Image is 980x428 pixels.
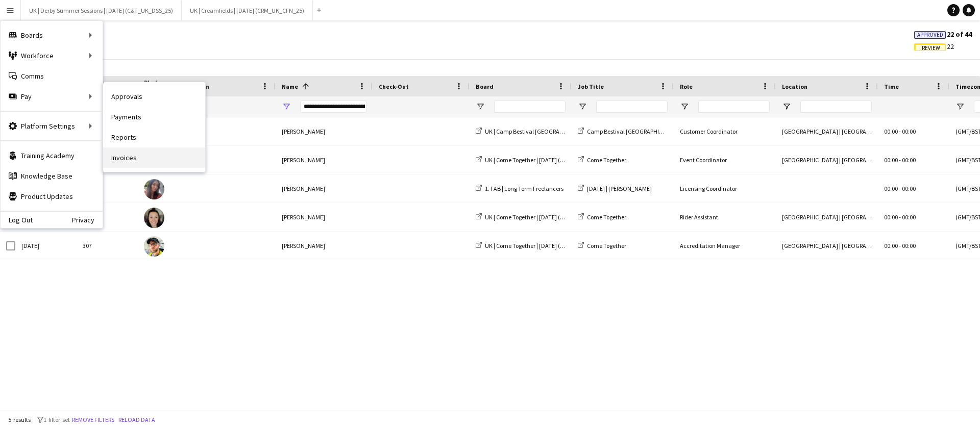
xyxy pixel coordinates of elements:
[144,236,164,257] img: Mark Pryor
[276,117,373,145] div: [PERSON_NAME]
[674,232,776,260] div: Accreditation Manager
[282,102,291,111] button: Open Filter Menu
[494,100,566,113] input: Board Filter Input
[596,100,668,113] input: Job Title Filter Input
[103,147,205,168] a: Invoices
[485,242,607,249] span: UK | Come Together | [DATE] (TEG_UK_CTG_25)
[884,242,898,249] span: 00:00
[578,242,626,249] a: Come Together
[914,42,954,51] span: 22
[485,185,563,192] span: 1. FAB | Long Term Freelancers
[884,83,899,90] span: Time
[103,107,205,127] a: Payments
[776,117,878,145] div: [GEOGRAPHIC_DATA] | [GEOGRAPHIC_DATA], [GEOGRAPHIC_DATA]
[144,79,160,94] span: Photo
[1,186,103,207] a: Product Updates
[21,1,182,20] button: UK | Derby Summer Sessions | [DATE] (C&T_UK_DSS_25)
[674,117,776,145] div: Customer Coordinator
[902,242,916,249] span: 00:00
[902,213,916,221] span: 00:00
[884,128,898,135] span: 00:00
[782,102,791,111] button: Open Filter Menu
[578,83,604,90] span: Job Title
[902,185,916,192] span: 00:00
[578,128,682,135] a: Camp Bestival [GEOGRAPHIC_DATA]
[379,83,409,90] span: Check-Out
[578,156,626,164] a: Come Together
[578,185,652,192] a: [DATE] | [PERSON_NAME]
[587,185,652,192] span: [DATE] | [PERSON_NAME]
[77,203,138,231] div: 579
[782,83,807,90] span: Location
[1,25,103,45] div: Boards
[587,242,626,249] span: Come Together
[884,213,898,221] span: 00:00
[1,145,103,166] a: Training Academy
[1,45,103,66] div: Workforce
[485,156,607,164] span: UK | Come Together | [DATE] (TEG_UK_CTG_25)
[476,185,563,192] a: 1. FAB | Long Term Freelancers
[77,174,138,203] div: 391
[276,146,373,174] div: [PERSON_NAME]
[680,102,689,111] button: Open Filter Menu
[899,156,901,164] span: -
[587,156,626,164] span: Come Together
[103,127,205,147] a: Reports
[116,414,157,425] button: Reload data
[899,213,901,221] span: -
[698,100,770,113] input: Role Filter Input
[587,128,682,135] span: Camp Bestival [GEOGRAPHIC_DATA]
[1,216,33,224] a: Log Out
[884,185,898,192] span: 00:00
[800,100,872,113] input: Location Filter Input
[476,128,674,135] a: UK | Camp Bestival [GEOGRAPHIC_DATA] | [DATE] (SFG/ APL_UK_CBS_25)
[72,216,103,224] a: Privacy
[1,66,103,86] a: Comms
[917,32,943,38] span: Approved
[578,213,626,221] a: Come Together
[674,174,776,203] div: Licensing Coordinator
[282,83,298,90] span: Name
[922,45,940,52] span: Review
[776,203,878,231] div: [GEOGRAPHIC_DATA] | [GEOGRAPHIC_DATA], [GEOGRAPHIC_DATA]
[899,185,901,192] span: -
[182,1,313,20] button: UK | Creamfields | [DATE] (CRM_UK_CFN_25)
[476,102,485,111] button: Open Filter Menu
[144,179,164,199] img: Katie Mullen
[144,208,164,228] img: Libby Urvois
[15,232,77,260] div: [DATE]
[476,242,607,249] a: UK | Come Together | [DATE] (TEG_UK_CTG_25)
[902,128,916,135] span: 00:00
[955,102,965,111] button: Open Filter Menu
[476,213,607,221] a: UK | Come Together | [DATE] (TEG_UK_CTG_25)
[476,83,494,90] span: Board
[1,166,103,186] a: Knowledge Base
[578,102,587,111] button: Open Filter Menu
[899,128,901,135] span: -
[485,128,674,135] span: UK | Camp Bestival [GEOGRAPHIC_DATA] | [DATE] (SFG/ APL_UK_CBS_25)
[276,174,373,203] div: [PERSON_NAME]
[1,86,103,107] div: Pay
[674,146,776,174] div: Event Coordinator
[43,416,70,423] span: 1 filter set
[276,232,373,260] div: [PERSON_NAME]
[587,213,626,221] span: Come Together
[902,156,916,164] span: 00:00
[914,30,972,39] span: 22 of 44
[899,242,901,249] span: -
[884,156,898,164] span: 00:00
[776,146,878,174] div: [GEOGRAPHIC_DATA] | [GEOGRAPHIC_DATA], [GEOGRAPHIC_DATA]
[776,232,878,260] div: [GEOGRAPHIC_DATA] | [GEOGRAPHIC_DATA], [GEOGRAPHIC_DATA]
[103,86,205,107] a: Approvals
[674,203,776,231] div: Rider Assistant
[1,116,103,136] div: Platform Settings
[476,156,607,164] a: UK | Come Together | [DATE] (TEG_UK_CTG_25)
[680,83,693,90] span: Role
[485,213,607,221] span: UK | Come Together | [DATE] (TEG_UK_CTG_25)
[276,203,373,231] div: [PERSON_NAME]
[77,232,138,260] div: 307
[70,414,116,425] button: Remove filters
